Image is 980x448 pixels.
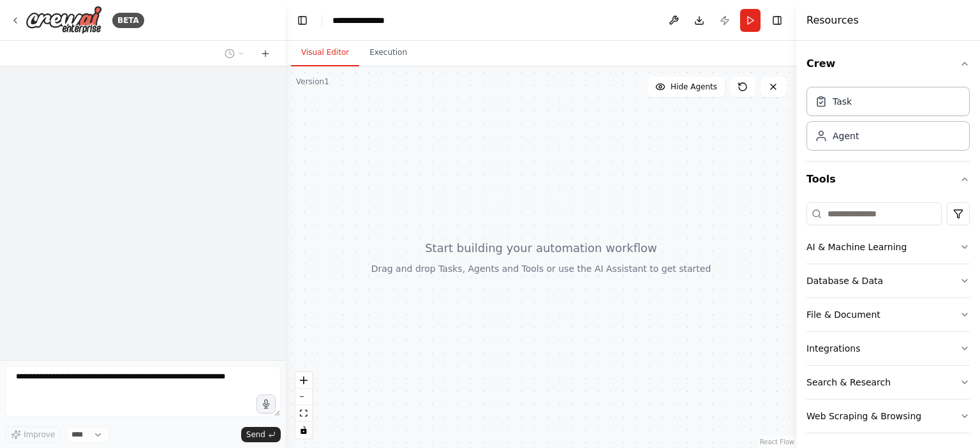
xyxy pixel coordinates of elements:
[806,274,883,287] div: Database & Data
[246,429,265,440] span: Send
[241,427,281,442] button: Send
[332,14,385,27] nav: breadcrumb
[295,372,312,438] div: React Flow controls
[295,405,312,422] button: fit view
[295,389,312,405] button: zoom out
[806,298,970,331] button: File & Document
[295,372,312,389] button: zoom in
[293,11,311,29] button: Hide left sidebar
[112,13,144,28] div: BETA
[806,376,891,389] div: Search & Research
[833,95,852,108] div: Task
[833,130,859,142] div: Agent
[806,82,970,161] div: Crew
[806,161,970,197] button: Tools
[806,264,970,297] button: Database & Data
[806,241,907,253] div: AI & Machine Learning
[806,332,970,365] button: Integrations
[806,308,880,321] div: File & Document
[806,46,970,82] button: Crew
[648,77,725,97] button: Hide Agents
[291,40,359,66] button: Visual Editor
[24,429,55,440] span: Improve
[5,426,61,443] button: Improve
[768,11,786,29] button: Hide right sidebar
[806,342,860,355] div: Integrations
[806,366,970,399] button: Search & Research
[806,410,921,422] div: Web Scraping & Browsing
[806,230,970,264] button: AI & Machine Learning
[256,394,276,414] button: Click to speak your automation idea
[671,82,717,92] span: Hide Agents
[296,77,329,87] div: Version 1
[806,399,970,433] button: Web Scraping & Browsing
[255,46,276,61] button: Start a new chat
[295,422,312,438] button: toggle interactivity
[806,13,859,28] h4: Resources
[359,40,417,66] button: Execution
[219,46,250,61] button: Switch to previous chat
[760,438,794,445] a: React Flow attribution
[26,6,102,34] img: Logo
[806,197,970,444] div: Tools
